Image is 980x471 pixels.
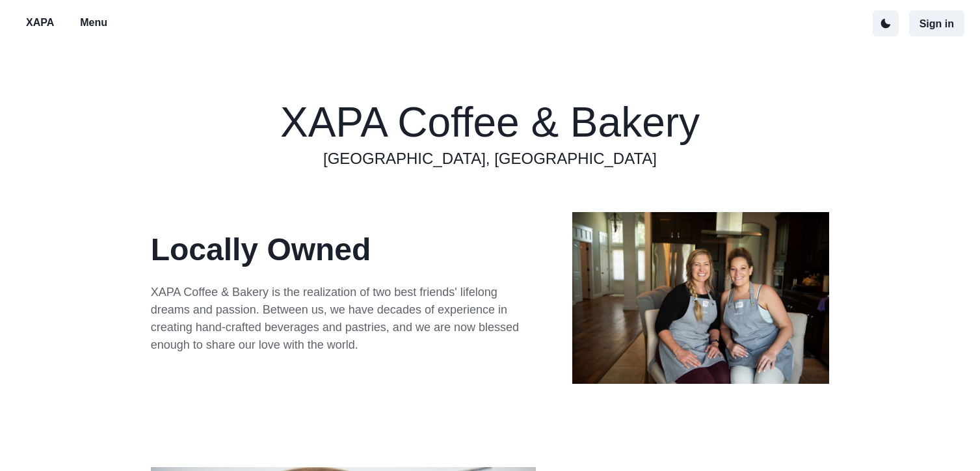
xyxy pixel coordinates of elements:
[151,284,536,354] p: XAPA Coffee & Bakery is the realization of two best friends' lifelong dreams and passion. Between...
[80,15,107,31] p: Menu
[909,10,964,36] button: Sign in
[26,15,54,31] p: XAPA
[280,99,700,147] h1: XAPA Coffee & Bakery
[572,212,829,384] img: xapa owners
[873,10,899,36] button: active dark theme mode
[323,147,657,170] a: [GEOGRAPHIC_DATA], [GEOGRAPHIC_DATA]
[151,226,536,273] p: Locally Owned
